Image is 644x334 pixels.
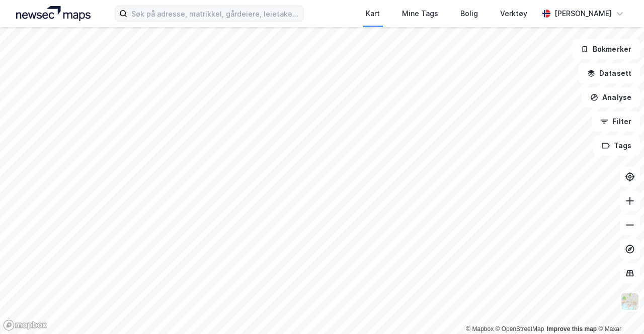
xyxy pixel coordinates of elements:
div: Bolig [460,8,478,20]
div: Kontrollprogram for chat [594,286,644,334]
input: Søk på adresse, matrikkel, gårdeiere, leietakere eller personer [127,6,303,21]
div: Verktøy [500,8,527,20]
div: Mine Tags [402,8,438,20]
div: Kart [366,8,380,20]
iframe: Chat Widget [594,286,644,334]
img: logo.a4113a55bc3d86da70a041830d287a7e.svg [16,6,91,21]
div: [PERSON_NAME] [554,8,612,20]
